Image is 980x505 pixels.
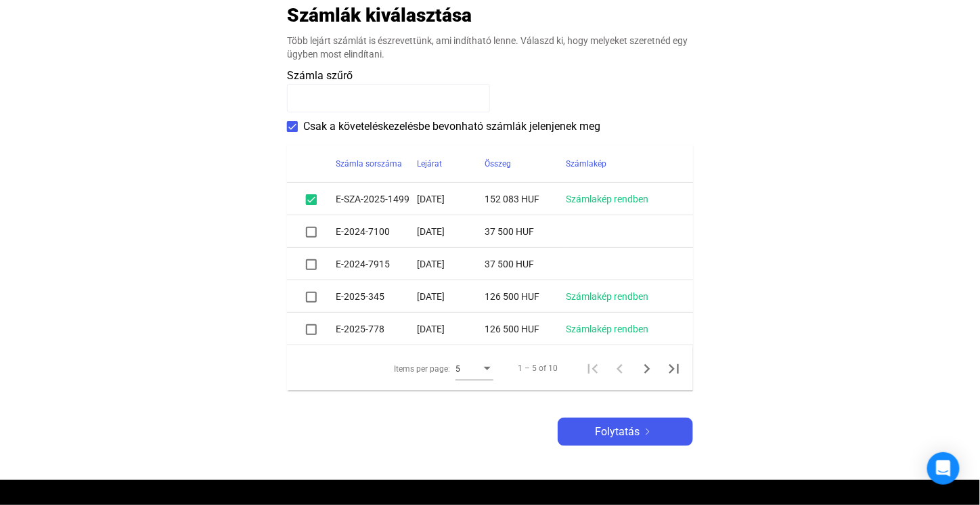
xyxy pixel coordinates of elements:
[417,248,485,280] td: [DATE]
[566,194,648,204] a: Számlakép rendben
[336,313,417,345] td: E-2025-778
[303,118,600,135] span: Csak a követeléskezelésbe bevonható számlák jelenjenek meg
[455,360,493,376] mat-select: Items per page:
[417,313,485,345] td: [DATE]
[485,156,566,172] div: Összeg
[287,69,353,82] span: Számla szűrő
[595,424,640,440] span: Folytatás
[640,429,656,435] img: arrow-right-white
[336,183,417,215] td: E-SZA-2025-1499
[485,313,566,345] td: 126 500 HUF
[927,452,960,485] div: Open Intercom Messenger
[485,280,566,313] td: 126 500 HUF
[336,215,417,248] td: E-2024-7100
[287,3,472,27] h2: Számlák kiválasztása
[518,360,558,376] div: 1 – 5 of 10
[566,324,648,334] a: Számlakép rendben
[566,156,677,172] div: Számlakép
[336,156,417,172] div: Számla sorszáma
[661,355,688,382] button: Last page
[287,34,693,61] div: Több lejárt számlát is észrevettünk, ami indítható lenne. Válaszd ki, hogy melyeket szeretnéd egy...
[417,280,485,313] td: [DATE]
[336,156,402,172] div: Számla sorszáma
[336,248,417,280] td: E-2024-7915
[417,156,442,172] div: Lejárat
[336,280,417,313] td: E-2025-345
[394,361,450,377] div: Items per page:
[606,355,633,382] button: Previous page
[579,355,606,382] button: First page
[485,156,511,172] div: Összeg
[566,156,606,172] div: Számlakép
[558,418,693,446] button: Folytatásarrow-right-white
[417,215,485,248] td: [DATE]
[417,156,485,172] div: Lejárat
[485,248,566,280] td: 37 500 HUF
[485,183,566,215] td: 152 083 HUF
[566,291,648,302] a: Számlakép rendben
[455,364,460,374] span: 5
[485,215,566,248] td: 37 500 HUF
[633,355,661,382] button: Next page
[417,183,485,215] td: [DATE]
